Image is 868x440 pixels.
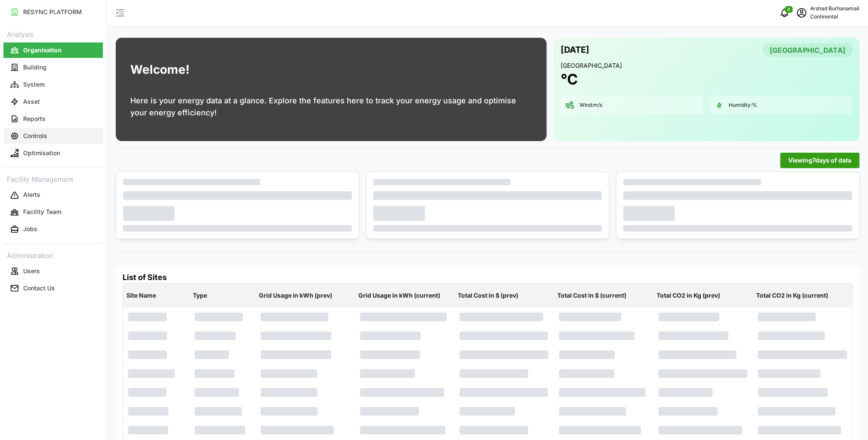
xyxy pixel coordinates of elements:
p: Total CO2 in Kg (current) [754,284,850,307]
p: Wind: m/s [579,102,602,109]
button: Alerts [3,187,103,203]
p: Users [23,267,40,275]
p: Grid Usage in kWh (current) [357,284,453,307]
a: Building [3,59,103,76]
a: Contact Us [3,280,103,297]
button: RESYNC PLATFORM [3,4,103,20]
a: Asset [3,93,103,110]
a: Organisation [3,42,103,59]
p: Reports [23,115,45,123]
p: Optimisation [23,149,60,157]
a: System [3,76,103,93]
button: System [3,77,103,92]
p: Total Cost in $ (prev) [456,284,552,307]
a: Reports [3,110,103,127]
a: Users [3,262,103,280]
span: [GEOGRAPHIC_DATA] [770,44,845,57]
p: Continental [810,13,859,21]
p: [DATE] [560,43,589,57]
a: RESYNC PLATFORM [3,3,103,21]
a: Facility Team [3,204,103,221]
p: Controls [23,132,47,140]
button: Asset [3,94,103,109]
button: Controls [3,128,103,144]
p: Site Name [125,284,188,307]
button: Reports [3,111,103,127]
a: Optimisation [3,145,103,162]
span: 0 [787,6,790,12]
p: Humidity: % [729,102,757,109]
button: Viewing7days of data [780,153,859,168]
p: RESYNC PLATFORM [23,8,82,16]
p: Organisation [23,46,62,54]
p: Total CO2 in Kg (prev) [655,284,751,307]
button: Optimisation [3,145,103,161]
p: Facility Management [3,172,103,185]
button: Users [3,263,103,279]
p: Alerts [23,190,40,199]
p: Contact Us [23,284,55,292]
p: Arshad Burhanamali [810,5,859,13]
p: Total Cost in $ (current) [556,284,652,307]
p: Asset [23,97,40,106]
button: schedule [793,4,810,21]
a: Controls [3,127,103,145]
p: Type [191,284,254,307]
button: Building [3,60,103,75]
p: [GEOGRAPHIC_DATA] [560,61,853,70]
p: Jobs [23,225,37,233]
p: Administration [3,249,103,261]
button: Organisation [3,42,103,58]
h4: List of Sites [123,272,853,283]
h1: Welcome! [130,60,189,79]
span: Viewing 7 days of data [788,153,851,168]
h1: °C [560,70,577,89]
button: notifications [776,4,793,21]
p: Here is your energy data at a glance. Explore the features here to track your energy usage and op... [130,95,532,119]
a: Alerts [3,187,103,204]
p: System [23,80,45,89]
p: Facility Team [23,208,61,216]
button: Contact Us [3,280,103,296]
p: Grid Usage in kWh (prev) [257,284,353,307]
button: Jobs [3,222,103,237]
a: Jobs [3,221,103,238]
button: Facility Team [3,205,103,220]
p: Building [23,63,47,72]
p: Analysis [3,27,103,40]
